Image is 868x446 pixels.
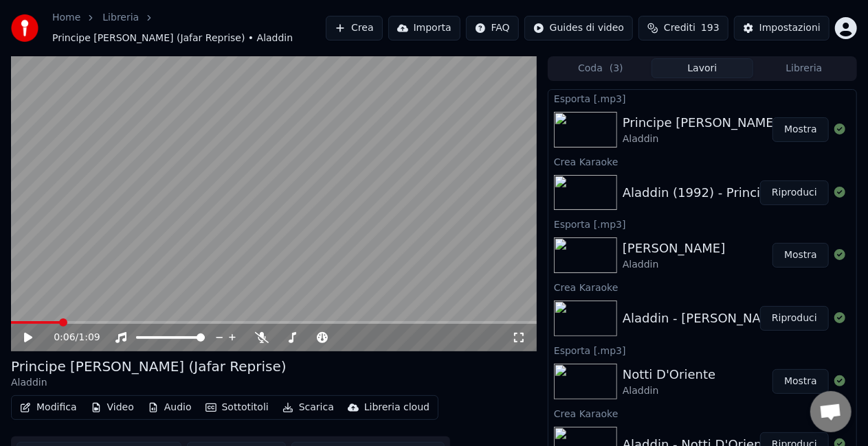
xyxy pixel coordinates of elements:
[772,243,829,268] button: Mostra
[54,331,87,344] div: /
[364,401,430,414] div: Libreria cloud
[11,14,38,42] img: youka
[772,117,829,142] button: Mostra
[550,58,652,78] button: Coda
[701,21,720,35] span: 193
[623,384,715,398] div: Aladdin
[11,357,287,376] div: Principe [PERSON_NAME] (Jafar Reprise)
[760,306,829,331] button: Riproduci
[524,16,633,40] button: Guides di video
[54,331,75,344] span: 0:06
[14,398,82,417] button: Modifica
[52,11,80,25] a: Home
[85,398,140,417] button: Video
[548,215,856,232] div: Esporta [.mp3]
[623,365,715,384] div: Notti D'Oriente
[548,279,856,295] div: Crea Karaoke
[638,16,728,40] button: Crediti193
[466,16,519,40] button: FAQ
[548,405,856,421] div: Crea Karaoke
[52,32,293,45] span: Principe [PERSON_NAME] (Jafar Reprise) • Aladdin
[277,398,340,417] button: Scarica
[753,58,855,78] button: Libreria
[760,180,829,205] button: Riproduci
[142,398,197,417] button: Audio
[734,16,830,40] button: Impostazioni
[623,258,726,272] div: Aladdin
[326,16,382,40] button: Crea
[610,62,623,75] span: ( 3 )
[623,239,726,258] div: [PERSON_NAME]
[11,376,287,390] div: Aladdin
[759,21,821,35] div: Impostazioni
[548,342,856,358] div: Esporta [.mp3]
[548,90,856,106] div: Esporta [.mp3]
[102,11,139,25] a: Libreria
[652,58,753,78] button: Lavori
[388,16,460,40] button: Importa
[664,21,695,35] span: Crediti
[200,398,274,417] button: Sottotitoli
[772,369,829,394] button: Mostra
[810,391,852,432] div: Aprire la chat
[548,153,856,169] div: Crea Karaoke
[78,331,100,344] span: 1:09
[52,11,326,45] nav: breadcrumb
